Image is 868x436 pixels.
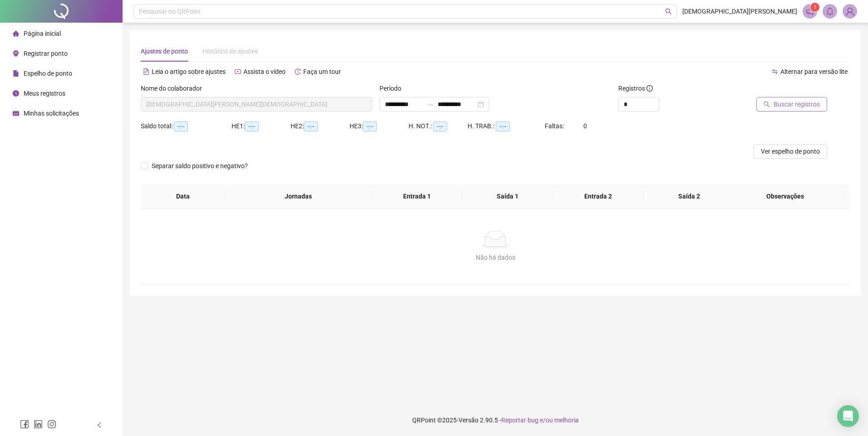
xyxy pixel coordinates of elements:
footer: QRPoint © 2025 - 2.90.5 - [123,404,868,436]
span: [DEMOGRAPHIC_DATA][PERSON_NAME] [682,6,797,16]
span: swap [772,68,778,75]
span: --:-- [304,121,318,131]
button: Buscar registros [756,97,827,111]
span: search [764,101,770,107]
label: Nome do colaborador [141,83,208,93]
span: Ver espelho de ponto [761,146,820,156]
span: Faltas: [545,122,565,130]
th: Jornadas [225,184,371,209]
span: Espelho de ponto [24,70,72,77]
span: CRISTIANE DOS SANTOS [146,97,367,111]
span: home [13,30,19,37]
div: Open Intercom Messenger [837,405,859,427]
div: Não há dados [152,252,839,262]
span: 0 [583,122,587,130]
span: Reportar bug e/ou melhoria [501,417,579,424]
span: linkedin [34,420,43,429]
span: clock-circle [13,90,19,97]
span: 1 [814,4,817,10]
th: Entrada 2 [553,184,644,209]
div: H. NOT.: [409,121,468,131]
th: Observações [728,184,843,209]
span: Meus registros [24,90,65,97]
span: Versão [459,417,478,424]
button: Ver espelho de ponto [754,144,827,159]
span: Registros [618,83,653,93]
div: H. TRAB.: [468,121,545,131]
span: --:-- [363,121,377,131]
div: Saldo total: [141,121,232,131]
img: 86133 [843,5,857,18]
div: HE 1: [232,121,291,131]
label: Período [380,83,407,93]
span: Minhas solicitações [24,110,79,117]
span: Assista o vídeo [243,68,286,75]
span: Ajustes de ponto [141,48,188,55]
sup: 1 [810,3,819,12]
span: history [295,68,301,75]
th: Data [141,184,225,209]
span: Faça um tour [303,68,341,75]
span: --:-- [245,121,259,131]
span: search [665,8,672,15]
span: Leia o artigo sobre ajustes [152,68,226,75]
span: Histórico de ajustes [202,48,258,55]
span: instagram [47,420,56,429]
span: Separar saldo positivo e negativo? [148,161,252,171]
span: swap-right [427,101,434,108]
span: --:-- [433,121,447,131]
span: schedule [13,110,19,116]
span: info-circle [646,85,653,92]
span: file-text [143,68,149,75]
span: file [13,70,19,77]
span: youtube [235,68,241,75]
th: Saída 1 [462,184,553,209]
span: Página inicial [24,30,61,37]
span: environment [13,50,19,57]
span: left [96,422,103,428]
span: to [427,101,434,108]
div: HE 2: [291,121,350,131]
th: Saída 2 [644,184,735,209]
span: Registrar ponto [24,50,68,57]
span: Observações [735,191,836,201]
th: Entrada 1 [371,184,462,209]
span: --:-- [174,121,188,131]
span: bell [826,7,834,15]
span: Alternar para versão lite [780,68,848,75]
span: Buscar registros [774,99,820,109]
span: facebook [20,420,29,429]
span: --:-- [496,121,510,131]
div: HE 3: [350,121,409,131]
span: notification [806,7,814,15]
